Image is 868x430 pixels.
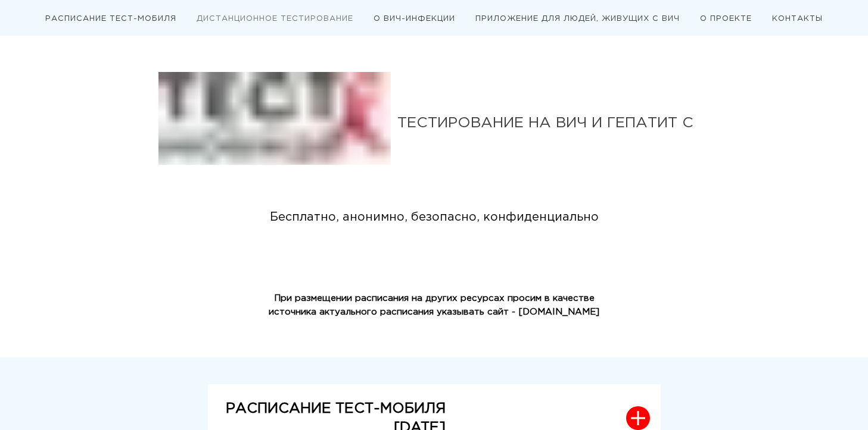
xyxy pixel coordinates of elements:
[226,402,446,415] strong: РАСПИСАНИЕ ТЕСТ-МОБИЛЯ
[374,15,455,22] a: О ВИЧ-ИНФЕКЦИИ
[197,15,353,22] a: ДИСТАНЦИОННОЕ ТЕСТИРОВАНИЕ
[269,294,599,316] strong: При размещении расписания на других ресурсах просим в качестве источника актуального расписания у...
[45,15,176,22] a: РАСПИСАНИЕ ТЕСТ-МОБИЛЯ
[772,15,823,22] a: КОНТАКТЫ
[475,15,680,22] a: ПРИЛОЖЕНИЕ ДЛЯ ЛЮДЕЙ, ЖИВУЩИХ С ВИЧ
[397,116,710,130] div: ТЕСТИРОВАНИЕ НА ВИЧ И ГЕПАТИТ С
[700,15,752,22] a: О ПРОЕКТЕ
[248,208,620,227] div: Бесплатно, анонимно, безопасно, конфиденциально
